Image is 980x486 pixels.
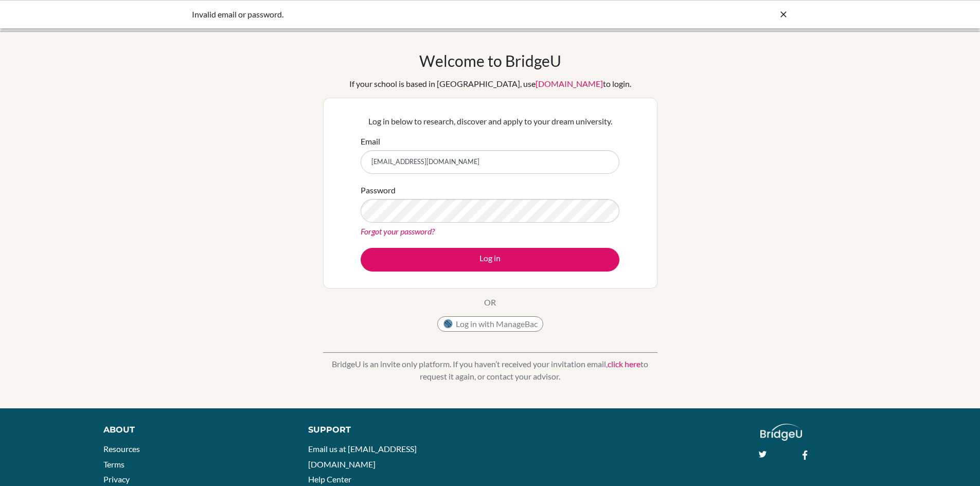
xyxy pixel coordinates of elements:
[308,424,478,436] div: Support
[536,79,603,88] a: [DOMAIN_NAME]
[103,424,285,436] div: About
[419,51,561,70] h1: Welcome to BridgeU
[308,444,417,469] a: Email us at [EMAIL_ADDRESS][DOMAIN_NAME]
[484,296,496,309] p: OR
[103,444,140,454] a: Resources
[349,78,631,90] div: If your school is based in [GEOGRAPHIC_DATA], use to login.
[323,358,657,383] p: BridgeU is an invite only platform. If you haven’t received your invitation email, to request it ...
[608,359,640,369] a: click here
[437,316,543,332] button: Log in with ManageBac
[308,474,351,484] a: Help Center
[760,424,802,441] img: logo_white@2x-f4f0deed5e89b7ecb1c2cc34c3e3d731f90f0f143d5ea2071677605dd97b5244.png
[361,184,396,196] label: Password
[361,135,380,148] label: Email
[361,115,619,128] p: Log in below to research, discover and apply to your dream university.
[103,459,124,469] a: Terms
[103,474,130,484] a: Privacy
[361,226,435,236] a: Forgot your password?
[192,8,634,21] div: Invalid email or password.
[361,248,619,272] button: Log in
